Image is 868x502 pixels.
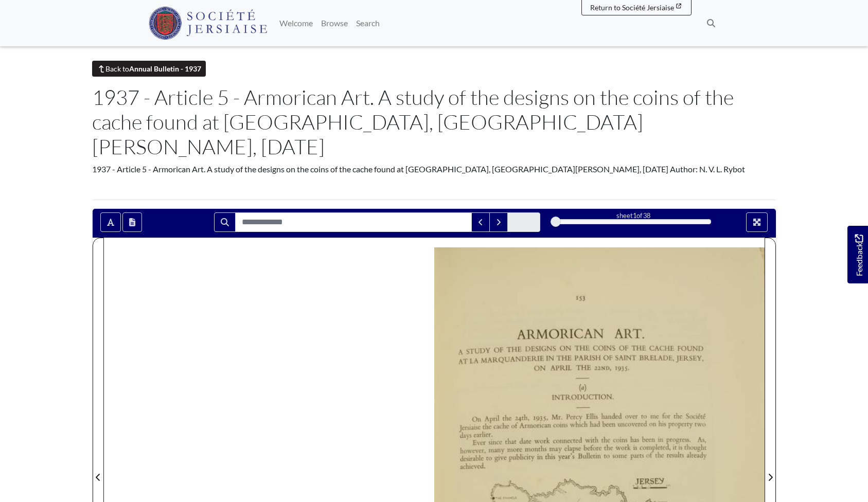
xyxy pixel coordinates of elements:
span: Return to Société Jersiaise [590,3,674,12]
button: Full screen mode [746,212,768,232]
button: Previous Match [471,212,490,232]
button: Search [214,212,236,232]
button: Open transcription window [122,212,142,232]
div: sheet of 38 [556,211,711,221]
button: Next Match [489,212,508,232]
a: Browse [317,13,352,33]
span: Feedback [853,235,865,276]
a: Société Jersiaise logo [149,4,268,42]
button: Toggle text selection (Alt+T) [100,212,121,232]
div: 1937 - Article 5 - Armorican Art. A study of the designs on the coins of the cache found at [GEOG... [92,163,776,175]
strong: Annual Bulletin - 1937 [129,64,201,73]
a: Back toAnnual Bulletin - 1937 [92,61,206,77]
span: 1 [633,211,636,220]
input: Search for [235,212,472,232]
a: Welcome [275,13,317,33]
a: Would you like to provide feedback? [847,226,868,283]
img: Société Jersiaise [149,7,268,40]
a: Search [352,13,384,33]
h1: 1937 - Article 5 - Armorican Art. A study of the designs on the coins of the cache found at [GEOG... [92,85,776,159]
